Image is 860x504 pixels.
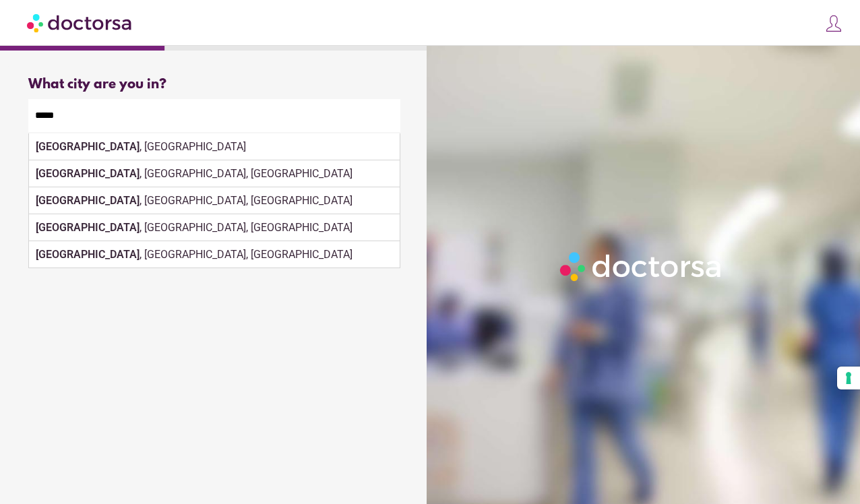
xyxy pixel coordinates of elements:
div: , [GEOGRAPHIC_DATA], [GEOGRAPHIC_DATA] [29,214,400,241]
div: , [GEOGRAPHIC_DATA] [29,133,400,160]
div: What city are you in? [28,77,400,92]
button: Your consent preferences for tracking technologies [837,367,860,389]
strong: [GEOGRAPHIC_DATA] [36,140,140,153]
img: Logo-Doctorsa-trans-White-partial-flat.png [555,247,727,286]
div: , [GEOGRAPHIC_DATA], [GEOGRAPHIC_DATA] [29,160,400,187]
div: Make sure the city you pick is where you need assistance. [28,132,400,162]
strong: [GEOGRAPHIC_DATA] [36,194,140,207]
strong: [GEOGRAPHIC_DATA] [36,167,140,180]
div: , [GEOGRAPHIC_DATA], [GEOGRAPHIC_DATA] [29,241,400,268]
strong: [GEOGRAPHIC_DATA] [36,221,140,234]
strong: [GEOGRAPHIC_DATA] [36,248,140,261]
img: icons8-customer-100.png [824,14,843,33]
div: , [GEOGRAPHIC_DATA], [GEOGRAPHIC_DATA] [29,187,400,214]
img: Doctorsa.com [27,7,133,38]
